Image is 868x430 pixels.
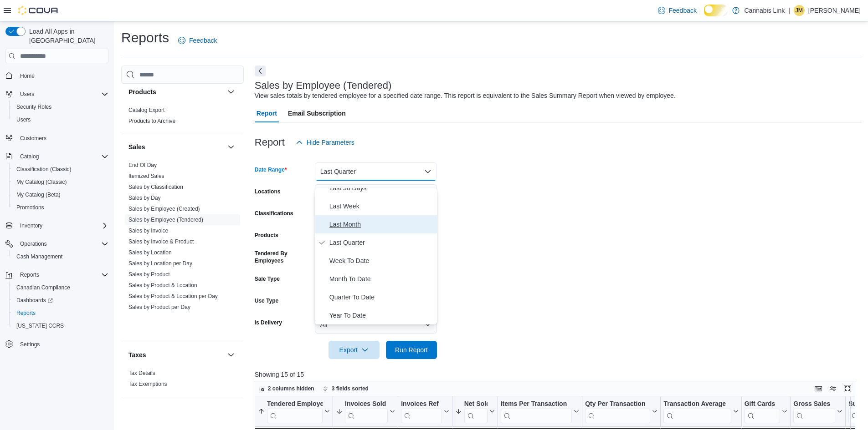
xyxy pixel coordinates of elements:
span: Catalog [20,153,39,160]
span: Inventory [20,222,42,229]
button: Reports [2,268,112,281]
button: Products [128,87,224,96]
div: Invoices Sold [345,400,388,423]
span: Sales by Location per Day [128,260,192,267]
h3: Products [128,87,156,96]
button: Invoices Sold [336,400,395,423]
span: Last Week [329,201,433,212]
div: Qty Per Transaction [585,400,650,409]
button: Home [2,69,112,82]
span: Operations [20,240,47,248]
div: Gift Cards [744,400,780,409]
div: Invoices Ref [401,400,442,409]
button: Next [255,66,266,76]
button: Security Roles [9,101,112,113]
button: Reports [16,269,43,280]
p: | [788,5,790,16]
label: Classifications [255,210,293,217]
button: Gross Sales [793,400,842,423]
label: Locations [255,188,281,195]
span: Last Quarter [329,237,433,248]
a: Settings [16,339,43,350]
button: Net Sold [455,400,494,423]
div: Tendered Employee [267,400,323,423]
button: Tendered Employee [258,400,330,423]
h3: Report [255,137,285,148]
span: Hide Parameters [307,138,354,147]
div: Transaction Average [663,400,731,423]
label: Products [255,232,278,239]
button: Users [16,89,38,100]
button: Qty Per Transaction [585,400,657,423]
a: Sales by Product [128,271,170,278]
button: Customers [2,132,112,145]
div: Items Per Transaction [500,400,572,409]
button: Gift Cards [744,400,787,423]
a: Cash Management [13,251,66,262]
div: Gross Sales [793,400,835,423]
span: Home [16,70,108,81]
span: Week To Date [329,255,433,266]
span: Reports [13,308,108,319]
a: Itemized Sales [128,173,164,179]
span: Export [334,341,374,359]
button: [US_STATE] CCRS [9,319,112,332]
button: Classification (Classic) [9,163,112,176]
span: Cash Management [16,253,62,260]
span: Email Subscription [288,104,346,122]
a: Sales by Location [128,249,172,256]
label: Date Range [255,166,287,173]
span: Promotions [13,202,108,213]
button: Products [226,86,236,97]
span: Catalog [16,151,108,162]
button: 3 fields sorted [319,383,372,394]
a: Sales by Product & Location per Day [128,293,218,299]
div: View sales totals by tendered employee for a specified date range. This report is equivalent to t... [255,91,676,101]
a: Home [16,71,38,81]
span: Sales by Location [128,249,172,256]
a: Sales by Employee (Tendered) [128,217,203,223]
label: Use Type [255,297,278,304]
button: Catalog [2,150,112,163]
span: My Catalog (Classic) [13,177,108,187]
div: Items Per Transaction [500,400,572,423]
p: Showing 15 of 15 [255,370,862,379]
button: All [315,315,437,334]
a: [US_STATE] CCRS [13,320,67,331]
img: Cova [18,6,59,15]
button: My Catalog (Classic) [9,176,112,188]
span: Canadian Compliance [16,284,70,291]
span: Feedback [189,36,217,45]
a: Sales by Invoice & Product [128,238,194,245]
span: Sales by Classification [128,183,183,191]
a: Users [13,114,34,125]
button: Last Quarter [315,162,437,181]
div: Net Sold [464,400,487,409]
a: Sales by Employee (Created) [128,206,200,212]
a: Sales by Invoice [128,228,168,234]
a: Dashboards [13,295,56,306]
span: Users [16,89,108,100]
button: Invoices Ref [401,400,449,423]
span: Sales by Employee (Created) [128,205,200,212]
div: Sales [121,160,244,342]
div: Invoices Ref [401,400,442,423]
span: Sales by Invoice [128,227,168,234]
span: Sales by Day [128,194,161,202]
button: Cash Management [9,250,112,263]
span: Promotions [16,204,44,211]
span: 3 fields sorted [332,385,369,392]
a: Tax Exemptions [128,381,167,387]
button: Users [2,88,112,101]
span: Sales by Product per Day [128,304,190,311]
a: Promotions [13,202,48,213]
span: JM [796,5,803,16]
span: Users [20,91,34,98]
span: My Catalog (Beta) [13,189,108,200]
button: My Catalog (Beta) [9,188,112,201]
button: Taxes [128,350,224,359]
span: Reports [16,269,108,280]
span: Last Month [329,219,433,230]
span: Sales by Product & Location per Day [128,293,218,300]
